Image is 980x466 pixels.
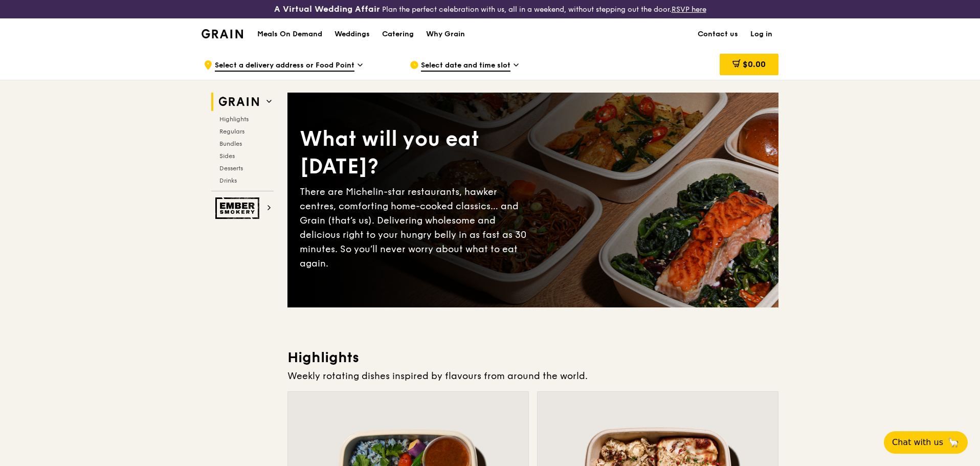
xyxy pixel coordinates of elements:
div: Catering [382,19,414,50]
div: Plan the perfect celebration with us, all in a weekend, without stepping out the door. [195,4,785,14]
span: Highlights [219,116,249,123]
span: Select date and time slot [421,60,510,72]
a: Weddings [328,19,376,50]
div: What will you eat [DATE]? [300,125,533,181]
div: Weekly rotating dishes inspired by flavours from around the world. [287,369,778,383]
h3: Highlights [287,348,778,367]
a: Contact us [692,19,744,50]
h1: Meals On Demand [257,29,322,39]
a: Log in [744,19,778,50]
a: Why Grain [420,19,471,50]
a: RSVP here [672,5,706,14]
img: Grain [202,29,243,38]
h3: A Virtual Wedding Affair [274,4,380,14]
img: Ember Smokery web logo [215,197,262,219]
img: Grain web logo [215,93,262,111]
span: 🦙 [947,436,960,449]
span: Drinks [219,177,237,184]
span: Bundles [219,140,242,147]
span: Chat with us [892,436,943,449]
button: Chat with us🦙 [884,431,968,454]
div: Why Grain [426,19,465,50]
span: Select a delivery address or Food Point [215,60,354,72]
span: Regulars [219,128,244,135]
div: Weddings [335,19,370,50]
span: Sides [219,152,235,160]
a: GrainGrain [202,18,243,49]
span: $0.00 [743,59,766,69]
div: There are Michelin-star restaurants, hawker centres, comforting home-cooked classics… and Grain (... [300,185,533,271]
span: Desserts [219,165,243,172]
a: Catering [376,19,420,50]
